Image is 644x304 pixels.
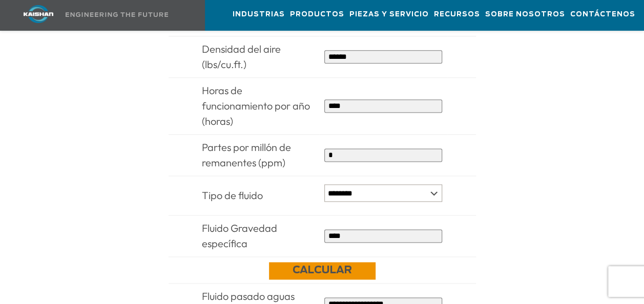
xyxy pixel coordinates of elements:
[202,189,263,202] span: Tipo de fluido
[202,84,310,127] span: Horas de funcionamiento por año (horas)
[290,9,344,20] span: Productos
[485,1,565,28] a: Sobre nosotros
[434,1,480,28] a: Recursos
[570,9,635,20] span: Contáctenos
[434,9,480,20] span: Recursos
[233,9,285,20] span: Industrias
[233,1,285,28] a: Industrias
[269,262,376,279] a: Calcular
[202,141,291,169] span: Partes por millón de remanentes (ppm)
[290,1,344,28] a: Productos
[202,222,277,250] span: Fluido Gravedad específica
[349,1,429,28] a: Piezas y servicio
[570,1,635,28] a: Contáctenos
[485,9,565,20] span: Sobre nosotros
[349,9,429,20] span: Piezas y servicio
[202,42,281,71] span: Densidad del aire (lbs/cu.ft.)
[66,12,168,17] img: Diseñando el futuro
